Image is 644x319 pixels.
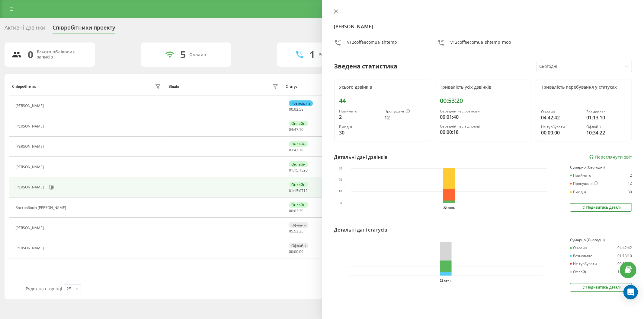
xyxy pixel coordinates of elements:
[291,162,306,167] font: Онлайн
[573,269,588,274] font: Офлайн
[299,127,303,132] font: 10
[541,84,617,90] font: Тривалість перебування у статусах
[541,114,560,121] font: 04:42:42
[180,48,186,61] font: 5
[339,167,342,170] text: 30
[440,109,480,114] font: Середній час розмови
[339,124,352,129] font: Вихідні
[586,205,621,210] font: Подивитись деталі
[37,49,75,60] font: Всього облікових записів
[293,249,294,254] font: :
[299,147,303,153] font: 18
[586,129,605,136] font: 10:34:22
[628,189,632,194] font: 30
[299,229,303,234] font: 25
[299,208,303,213] font: 39
[623,285,638,299] div: Open Intercom Messenger
[298,147,299,153] font: :
[293,147,294,153] font: :
[617,253,632,258] font: 01:13:10
[15,245,44,251] font: [PERSON_NAME]
[334,23,373,30] font: [PERSON_NAME]
[348,39,397,45] font: v12coffeecomua_shtemp
[294,208,298,213] font: 02
[291,182,306,187] font: Онлайн
[570,237,605,242] font: Сумарно (Сьогодні)
[289,229,293,234] font: 05
[385,109,404,114] font: Пропущені
[293,208,294,213] font: :
[573,181,593,186] font: Пропущені
[298,208,299,213] font: :
[589,155,632,160] a: Переглянути звіт
[586,114,605,121] font: 01:13:10
[291,121,306,126] font: Онлайн
[189,52,206,57] font: Онлайн
[15,205,66,210] font: Востробоків [PERSON_NAME]
[339,96,346,105] font: 44
[586,109,605,114] font: Розмовляє
[440,84,492,90] font: Тривалість усіх дзвінків
[291,141,306,147] font: Онлайн
[573,245,587,250] font: Онлайн
[309,48,315,61] font: 1
[66,286,71,292] font: 25
[299,249,303,254] font: 09
[53,24,115,31] font: Співробітники проекту
[570,283,632,292] button: Подивитись деталі
[339,129,345,136] font: 30
[15,185,44,190] font: [PERSON_NAME]
[630,173,632,178] font: 2
[298,249,299,254] font: :
[289,127,293,132] font: 04
[168,84,179,89] font: Відділ
[294,147,298,153] font: 43
[294,229,298,234] font: 53
[289,168,303,173] font: 01:15:15
[451,39,511,45] font: v12coffeecomua_shtemp_mob
[573,261,597,266] font: Не турбувати
[289,147,293,153] font: 03
[628,181,632,186] font: 12
[299,107,303,112] font: 58
[440,114,459,120] font: 00:01:40
[289,249,293,254] font: 00
[339,178,342,182] text: 20
[570,165,605,170] font: Сумарно (Сьогодні)
[595,154,632,160] font: Переглянути звіт
[339,109,357,114] font: Прийнято
[26,286,62,292] font: Рядок на сторінці
[443,206,455,210] text: 22 сент.
[289,188,303,193] font: 01:15:07
[340,201,342,205] text: 0
[339,84,372,90] font: Усього дзвінків
[15,103,44,108] font: [PERSON_NAME]
[291,223,306,228] font: Офлайн
[15,164,44,169] font: [PERSON_NAME]
[573,173,591,178] font: Прийнято
[298,107,299,112] font: :
[617,269,632,274] font: 10:34:22
[570,203,632,212] button: Подивитись деталі
[440,279,451,282] text: 22 сент.
[291,101,310,106] font: Розмовляє
[541,129,560,136] font: 00:00:00
[15,144,44,149] font: [PERSON_NAME]
[289,208,293,213] font: 00
[440,129,459,135] font: 00:00:18
[586,285,621,289] font: Подивитись деталі
[617,261,632,266] font: 00:00:00
[293,127,294,132] font: :
[294,249,298,254] font: 00
[440,124,480,129] font: Середній час відповіді
[541,124,565,129] font: Не турбувати
[385,114,390,121] font: 12
[586,124,601,129] font: Офлайн
[573,253,592,258] font: Розмовляє
[303,188,308,193] font: 12
[294,127,298,132] font: 47
[15,124,44,129] font: [PERSON_NAME]
[334,62,398,70] font: Зведена статистика
[293,107,294,112] font: :
[303,168,308,173] font: 20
